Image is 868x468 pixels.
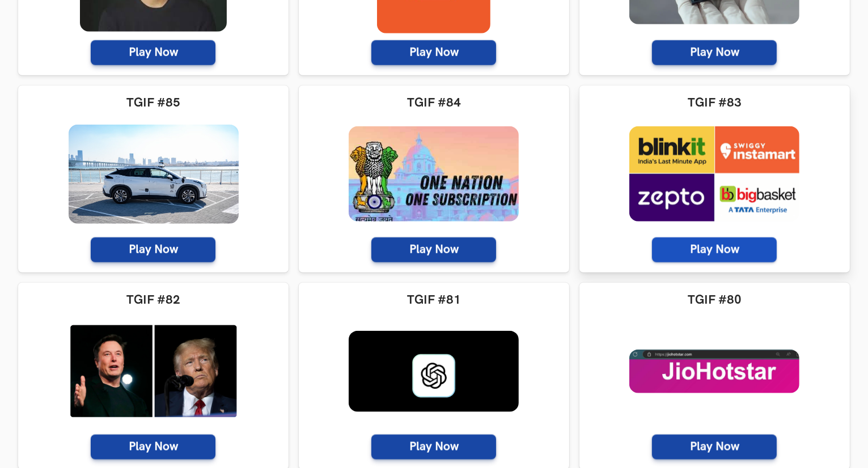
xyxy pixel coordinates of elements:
[91,435,215,460] span: Play Now
[652,435,777,460] span: Play Now
[28,96,278,110] h3: TGIF #85
[299,86,569,273] a: TGIF #84 Play Now
[349,331,519,412] img: tgif-81-20241108t1121.png
[629,126,799,222] img: tgif-83-20241121t1416.png
[590,293,840,308] h3: TGIF #80
[309,96,559,110] h3: TGIF #84
[69,125,239,224] img: tgif-85-20241206t1201.png
[371,40,496,65] span: Play Now
[18,86,289,273] a: TGIF #85 Play Now
[629,350,799,393] img: tgif-80-20241024t1415.png
[91,237,215,262] span: Play Now
[69,324,239,419] img: tgif-82-20241114t1415.png
[371,435,496,460] span: Play Now
[371,237,496,262] span: Play Now
[579,86,850,273] a: TGIF #83 Play Now
[652,237,777,262] span: Play Now
[91,40,215,65] span: Play Now
[590,96,840,110] h3: TGIF #83
[349,126,519,222] img: tgif-84-20241129t1040.png
[652,40,777,65] span: Play Now
[28,293,278,308] h3: TGIF #82
[309,293,559,308] h3: TGIF #81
